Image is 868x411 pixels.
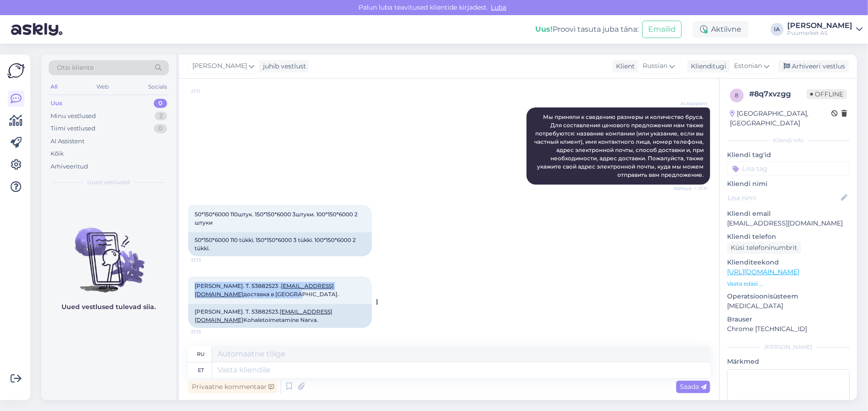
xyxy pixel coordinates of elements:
[728,193,839,203] input: Lisa nimi
[50,112,96,121] div: Minu vestlused
[642,21,682,38] button: Emailid
[693,21,749,38] div: Aktiivne
[673,100,707,107] span: AI Assistent
[727,162,850,175] input: Lisa tag
[727,324,850,334] p: Chrome [TECHNICAL_ID]
[643,61,667,71] span: Russian
[41,211,176,294] img: No chats
[727,268,799,276] a: [URL][DOMAIN_NAME]
[49,81,59,93] div: All
[259,62,306,71] div: juhib vestlust
[7,62,25,79] img: Askly Logo
[727,232,850,242] p: Kliendi telefon
[197,346,205,362] div: ru
[727,301,850,311] p: [MEDICAL_DATA]
[727,150,850,160] p: Kliendi tag'id
[188,232,372,256] div: 50*150*6000 110 tükki. 150*150*6000 3 tükki. 100*150*6000 2 tükki.
[50,149,64,158] div: Kõik
[771,23,784,36] div: IA
[50,124,95,133] div: Tiimi vestlused
[57,63,94,73] span: Otsi kliente
[50,162,88,171] div: Arhiveeritud
[735,92,739,99] span: 8
[727,357,850,366] p: Märkmed
[727,280,850,288] p: Vaata edasi ...
[155,112,167,121] div: 2
[727,179,850,189] p: Kliendi nimi
[806,89,847,99] span: Offline
[191,328,225,335] span: 21:15
[146,81,169,93] div: Socials
[749,89,806,100] div: # 8q7xvzgg
[95,81,111,93] div: Web
[612,62,635,71] div: Klient
[50,99,62,108] div: Uus
[488,3,510,11] span: Luba
[727,343,850,351] div: [PERSON_NAME]
[188,304,372,328] div: [PERSON_NAME]. T. 53882523. Kohaletoimetamine Narva.
[192,61,247,71] span: [PERSON_NAME]
[727,315,850,324] p: Brauser
[727,219,850,228] p: [EMAIL_ADDRESS][DOMAIN_NAME]
[188,381,278,393] div: Privaatne kommentaar
[191,88,225,95] span: 21:11
[787,22,852,29] div: [PERSON_NAME]
[62,302,156,312] p: Uued vestlused tulevad siia.
[727,258,850,267] p: Klienditeekond
[195,282,339,298] span: [PERSON_NAME]. Т. 53882523 . доставка в [GEOGRAPHIC_DATA].
[534,113,705,178] span: Мы приняли к сведению размеры и количество бруса. Для составления ценового предложения нам также ...
[727,136,850,145] div: Kliendi info
[154,124,167,133] div: 0
[727,209,850,219] p: Kliendi email
[687,62,726,71] div: Klienditugi
[680,383,706,391] span: Saada
[535,25,553,34] b: Uus!
[734,61,762,71] span: Estonian
[191,257,225,264] span: 21:13
[730,109,831,128] div: [GEOGRAPHIC_DATA], [GEOGRAPHIC_DATA]
[787,29,852,37] div: Puumarket AS
[88,178,130,186] span: Uued vestlused
[787,22,862,37] a: [PERSON_NAME]Puumarket AS
[673,185,707,192] span: Nähtud ✓ 21:11
[154,99,167,108] div: 0
[198,362,204,378] div: et
[50,137,84,146] div: AI Assistent
[195,211,359,226] span: 50*150*6000 110штук. 150*150*6000 3штуки. 100*150*6000 2 штуки
[727,292,850,301] p: Operatsioonisüsteem
[778,60,849,73] div: Arhiveeri vestlus
[535,24,638,35] div: Proovi tasuta juba täna:
[727,242,801,254] div: Küsi telefoninumbrit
